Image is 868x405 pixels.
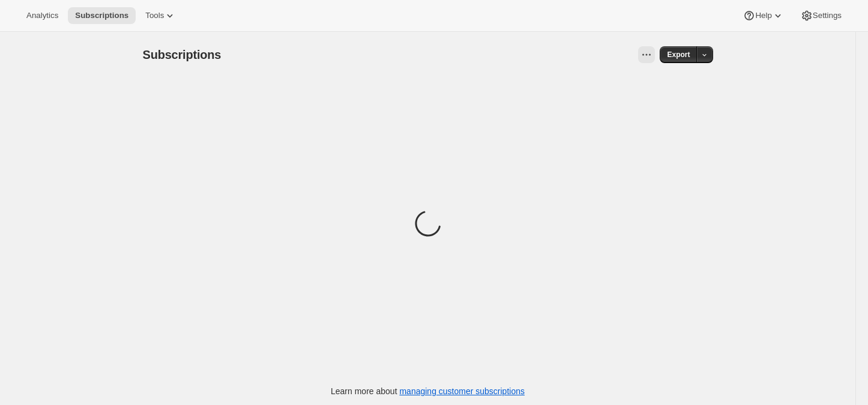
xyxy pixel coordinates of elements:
button: Help [736,7,791,24]
button: Export [660,46,697,63]
span: Analytics [26,11,58,20]
button: Subscriptions [68,7,136,24]
button: Analytics [19,7,65,24]
span: Help [755,11,771,20]
span: Tools [145,11,164,20]
a: managing customer subscriptions [399,386,525,396]
button: Tools [138,7,183,24]
span: Subscriptions [143,48,222,61]
button: View actions for Subscriptions [638,46,655,63]
span: Subscriptions [75,11,128,20]
span: Settings [813,11,842,20]
button: Settings [794,7,849,24]
p: Learn more about [331,385,525,397]
span: Export [667,50,690,59]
